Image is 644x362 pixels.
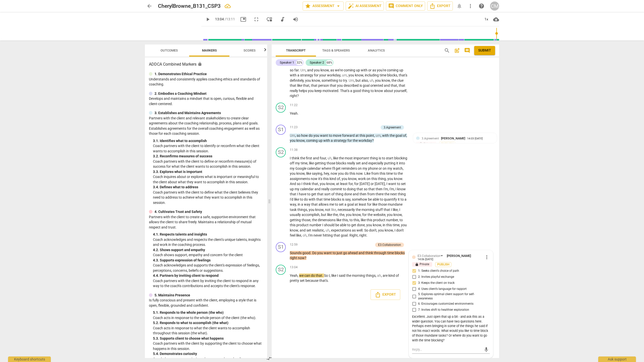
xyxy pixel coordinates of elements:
[153,143,263,154] p: Coach partners with the client to identify or reconfirm what the client wants to accomplish in th...
[390,78,391,82] span: ,
[395,133,403,138] span: goal
[363,166,368,170] span: my
[319,73,327,77] span: your
[390,133,395,138] span: the
[320,133,329,138] span: want
[391,78,397,82] span: the
[362,89,371,93] span: thing
[303,2,344,11] button: Assessment
[294,68,299,72] span: far
[478,3,485,9] span: help
[338,89,340,93] span: .
[366,133,374,138] span: point
[406,133,407,138] span: ,
[356,177,358,181] span: ,
[301,161,307,165] span: time
[225,17,235,21] span: / 13:11
[290,94,297,98] span: right
[290,133,295,138] span: Filler word
[300,156,306,160] span: the
[327,161,336,165] span: those
[305,171,306,175] span: ,
[407,89,407,93] span: ,
[370,83,384,87] span: oriented
[314,68,320,72] span: you
[290,166,295,170] span: my
[375,78,382,82] span: you
[306,156,313,160] span: first
[290,125,298,129] span: 11:23
[361,161,368,165] span: and
[291,15,300,24] button: Volume
[290,83,297,87] span: that
[332,156,333,160] span: ,
[313,133,320,138] span: you
[153,169,263,174] div: 3. 3. Explores what is important
[307,68,314,72] span: and
[149,116,263,136] p: Partners with the client and relevant stakeholders to create clear agreements about the coaching ...
[368,161,384,165] span: especially
[370,156,379,160] span: thing
[429,3,451,9] span: Export
[298,111,299,115] span: .
[297,133,301,138] span: so
[339,78,343,82] span: to
[493,16,499,22] span: cloud_download
[300,68,306,72] span: Filler word
[439,262,447,267] span: Publish
[598,356,636,362] div: Ask support
[341,166,358,170] span: reminders
[370,78,374,82] span: Filler word
[276,125,286,135] div: Change speaker
[410,274,488,280] label: Invites a playful, creative exchange of thoughts, ideas, emotions, and experiences to build and i...
[329,68,330,72] span: ,
[483,347,489,353] span: mic
[386,156,394,160] span: start
[443,47,451,55] button: Search
[353,89,362,93] span: good
[384,83,391,87] span: and
[394,171,398,175] span: to
[418,254,440,258] div: E3.Collaboration
[340,177,342,181] span: ,
[303,83,309,87] span: that
[290,89,299,93] span: really
[374,78,375,82] span: ,
[153,154,263,159] div: 3. 2. Reconfirms measures of success
[379,156,382,160] span: is
[320,156,326,160] span: four
[481,15,491,23] div: 1x
[372,139,374,143] span: ?
[154,91,207,96] p: 2. Embodies a Coaching Mindset
[321,78,339,82] span: something
[348,3,354,9] span: auto_fix_high
[293,16,299,22] span: volume_up
[295,133,297,138] span: ,
[365,73,380,77] span: including
[244,49,256,52] span: Scores
[336,161,347,165] span: blocks
[399,161,405,165] span: into
[339,156,345,160] span: the
[337,83,344,87] span: you
[397,73,399,77] span: ,
[318,83,330,87] span: person
[265,15,274,24] button: View player as separate pane
[296,60,303,65] div: 32%
[435,262,451,267] button: Publish
[353,139,358,143] span: the
[307,166,321,170] span: calendar
[318,139,323,143] span: up
[290,171,296,175] span: you
[422,137,439,140] span: 3.Agreement
[463,47,471,55] button: Show/Hide comments
[331,171,338,175] span: now
[342,133,355,138] span: forward
[410,301,488,307] label: Assists the client to identify and give themselves permission to customize strategies and advocat...
[324,171,329,175] span: hey
[308,89,314,93] span: you
[363,83,370,87] span: goal
[323,139,331,143] span: with
[290,177,311,181] span: assignments
[410,268,488,274] label: Looks to the client for what path the client believes they want to explore in order to reach thei...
